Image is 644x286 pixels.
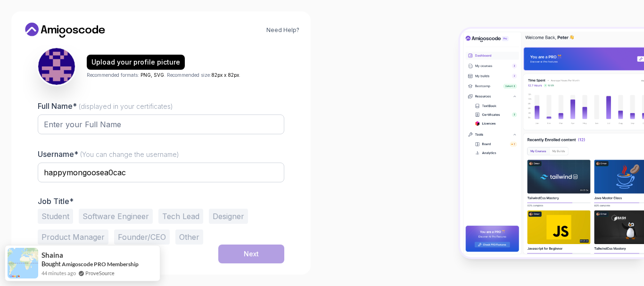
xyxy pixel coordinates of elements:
[80,150,179,158] span: (You can change the username)
[140,72,164,78] span: PNG, SVG
[38,229,108,245] button: Product Manager
[244,249,259,259] div: Next
[41,260,61,268] span: Bought
[79,102,173,110] span: (displayed in your certificates)
[38,149,179,159] label: Username*
[38,163,284,182] input: Enter your Username
[38,101,173,111] label: Full Name*
[79,209,153,224] button: Software Engineer
[62,261,139,268] a: Amigoscode PRO Membership
[266,26,299,34] a: Need Help?
[175,229,203,245] button: Other
[41,269,76,277] span: 44 minutes ago
[41,251,63,259] span: Shaina
[114,229,170,245] button: Founder/CEO
[87,72,240,79] p: Recommended formats: . Recommended size: .
[38,209,73,224] button: Student
[38,196,284,206] p: Job Title*
[23,23,107,38] a: Home link
[211,72,239,78] span: 82px x 82px
[87,55,185,70] button: Upload your profile picture
[85,269,115,277] a: ProveSource
[460,29,644,258] img: Amigoscode Dashboard
[218,245,284,263] button: Next
[158,209,203,224] button: Tech Lead
[38,48,75,85] img: user profile image
[209,209,248,224] button: Designer
[8,248,38,278] img: provesource social proof notification image
[38,114,284,134] input: Enter your Full Name
[91,57,180,67] div: Upload your profile picture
